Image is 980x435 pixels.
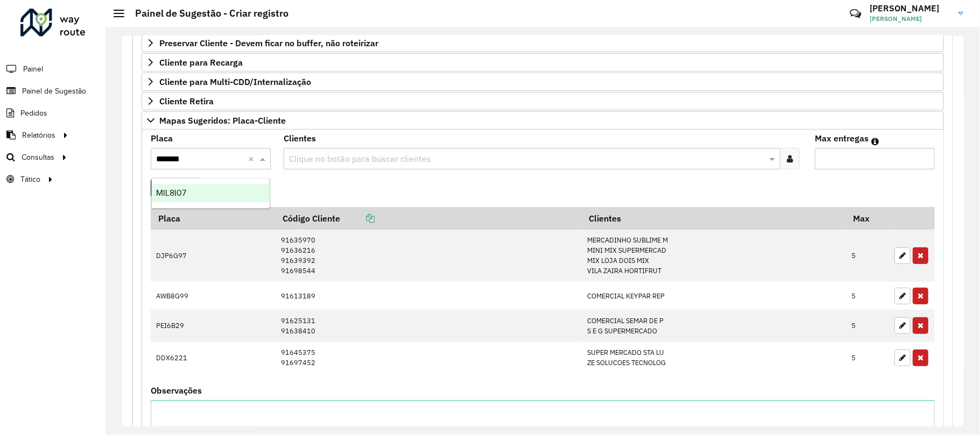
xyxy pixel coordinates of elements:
[142,92,944,110] a: Cliente Retira
[142,73,944,91] a: Cliente para Multi-CDD/Internalização
[124,8,288,19] h2: Painel de Sugestão - Criar registro
[284,132,316,145] label: Clientes
[151,310,275,341] td: PEI6B29
[23,63,43,75] span: Painel
[870,3,950,13] h3: [PERSON_NAME]
[582,342,846,374] td: SUPER MERCADO STA LU ZE SOLUCOES TECNOLOG
[151,132,173,145] label: Placa
[20,108,47,119] span: Pedidos
[159,77,311,86] span: Cliente para Multi-CDD/Internalização
[582,282,846,310] td: COMERCIAL KEYPAR REP
[275,342,582,374] td: 91645375 91697452
[22,130,55,141] span: Relatórios
[151,342,275,374] td: DDX6221
[846,230,889,282] td: 5
[582,310,846,341] td: COMERCIAL SEMAR DE P S E G SUPERMERCADO
[159,58,243,67] span: Cliente para Recarga
[22,85,86,97] span: Painel de Sugestão
[844,2,867,25] a: Contato Rápido
[159,39,378,47] span: Preservar Cliente - Devem ficar no buffer, não roteirizar
[582,207,846,230] th: Clientes
[142,34,944,52] a: Preservar Cliente - Devem ficar no buffer, não roteirizar
[151,384,202,397] label: Observações
[275,310,582,341] td: 91625131 91638410
[248,152,257,165] span: Clear all
[22,152,54,163] span: Consultas
[275,230,582,282] td: 91635970 91636216 91639392 91698544
[815,132,869,145] label: Max entregas
[151,282,275,310] td: AWB8G99
[846,342,889,374] td: 5
[151,207,275,230] th: Placa
[159,97,214,105] span: Cliente Retira
[340,213,375,224] a: Copiar
[871,137,879,146] em: Máximo de clientes que serão colocados na mesma rota com os clientes informados
[275,207,582,230] th: Código Cliente
[156,188,186,197] span: MIL8I07
[151,178,271,209] ng-dropdown-panel: Options list
[846,310,889,341] td: 5
[151,230,275,282] td: DJP6G97
[275,282,582,310] td: 91613189
[142,53,944,72] a: Cliente para Recarga
[846,282,889,310] td: 5
[142,111,944,130] a: Mapas Sugeridos: Placa-Cliente
[870,14,950,24] span: [PERSON_NAME]
[846,207,889,230] th: Max
[20,174,40,185] span: Tático
[159,116,286,125] span: Mapas Sugeridos: Placa-Cliente
[582,230,846,282] td: MERCADINHO SUBLIME M MINI MIX SUPERMERCAD MIX LOJA DOIS MIX VILA ZAIRA HORTIFRUT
